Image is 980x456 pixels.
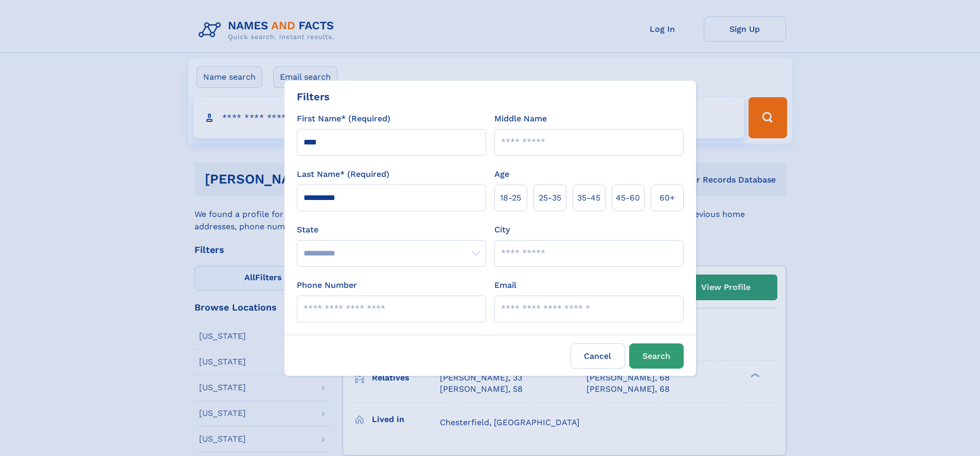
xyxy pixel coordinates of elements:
[500,192,521,204] span: 18‑25
[494,113,547,125] label: Middle Name
[494,168,509,180] label: Age
[571,343,625,369] label: Cancel
[577,192,600,204] span: 35‑45
[494,224,510,236] label: City
[297,224,486,236] label: State
[616,192,640,204] span: 45‑60
[297,113,390,125] label: First Name* (Required)
[494,279,516,291] label: Email
[629,343,684,369] button: Search
[660,192,675,204] span: 60+
[297,89,330,104] div: Filters
[539,192,561,204] span: 25‑35
[297,168,389,180] label: Last Name* (Required)
[297,279,357,291] label: Phone Number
